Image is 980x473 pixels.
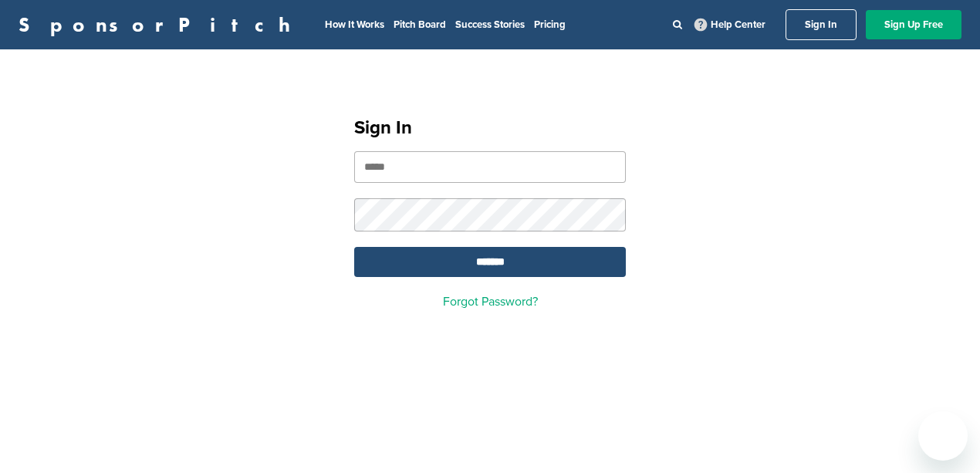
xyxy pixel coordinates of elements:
[534,19,566,31] a: Pricing
[455,19,525,31] a: Success Stories
[866,10,961,39] a: Sign Up Free
[918,411,968,461] iframe: Button to launch messaging window
[394,19,446,31] a: Pitch Board
[691,15,769,34] a: Help Center
[786,9,857,40] a: Sign In
[443,294,538,309] a: Forgot Password?
[325,19,384,31] a: How It Works
[354,114,626,142] h1: Sign In
[19,15,300,35] a: SponsorPitch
